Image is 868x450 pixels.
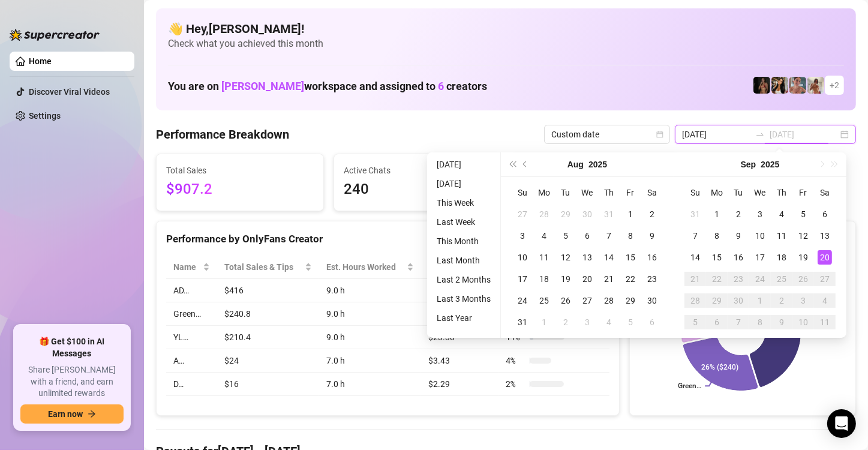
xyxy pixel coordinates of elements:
td: 2025-09-21 [684,268,706,290]
div: 3 [580,315,594,329]
div: 15 [710,250,724,265]
div: 1 [623,207,638,221]
input: Start date [682,128,750,141]
button: Choose a year [761,152,779,176]
td: 2025-09-12 [792,225,814,247]
div: 29 [710,293,724,308]
th: Tu [555,182,576,203]
div: 12 [558,250,573,265]
th: We [749,182,771,203]
div: 15 [623,250,638,265]
td: 2025-09-01 [706,203,728,225]
div: 31 [602,207,616,221]
a: Home [29,56,52,66]
td: 2025-10-05 [684,311,706,333]
td: 2025-09-26 [792,268,814,290]
td: 9.0 h [319,302,421,326]
div: 4 [602,315,616,329]
td: 2025-09-30 [728,290,749,311]
td: $26.76 [421,302,498,326]
span: + 2 [830,79,839,92]
td: 2025-09-06 [814,203,836,225]
td: Green… [166,302,217,326]
div: 28 [537,207,551,221]
td: 2025-08-31 [512,311,533,333]
td: $416 [217,279,319,302]
li: Last Month [432,253,495,268]
div: 31 [515,315,530,329]
div: 5 [623,315,638,329]
td: 2025-08-16 [641,247,663,268]
td: 2025-08-07 [598,225,620,247]
li: [DATE] [432,176,495,191]
div: 3 [515,229,530,243]
td: 2025-08-22 [620,268,641,290]
td: 2025-08-30 [641,290,663,311]
div: 8 [753,315,767,329]
div: 23 [731,272,746,286]
text: Green… [678,382,701,391]
td: 2025-10-06 [706,311,728,333]
button: Choose a month [741,152,756,176]
td: 2025-08-05 [555,225,576,247]
th: Tu [728,182,749,203]
th: Su [512,182,533,203]
div: 10 [796,315,810,329]
div: 7 [731,315,746,329]
span: Active Chats [344,164,491,177]
td: 2025-09-07 [684,225,706,247]
td: 2025-08-13 [576,247,598,268]
td: 2025-09-29 [706,290,728,311]
th: Th [771,182,792,203]
button: Choose a month [567,152,584,176]
div: 27 [580,293,594,308]
span: Custom date [551,125,663,143]
td: A… [166,349,217,373]
td: 2025-09-11 [771,225,792,247]
td: 2025-09-06 [641,311,663,333]
div: 16 [645,250,659,265]
td: 2025-09-13 [814,225,836,247]
td: AD… [166,279,217,302]
th: Total Sales & Tips [217,256,319,279]
td: 2025-09-14 [684,247,706,268]
div: Open Intercom Messenger [827,409,856,438]
div: 9 [731,229,746,243]
li: This Month [432,234,495,248]
h1: You are on workspace and assigned to creators [168,80,487,93]
div: 2 [558,315,573,329]
div: 17 [515,272,530,286]
td: 2025-08-25 [533,290,555,311]
div: 30 [580,207,594,221]
div: 26 [796,272,810,286]
td: $24 [217,349,319,373]
td: $3.43 [421,349,498,373]
td: 2025-07-28 [533,203,555,225]
span: 2 % [506,377,525,391]
td: 2025-09-05 [620,311,641,333]
td: 2025-09-18 [771,247,792,268]
td: 2025-09-27 [814,268,836,290]
span: 4 % [506,354,525,367]
td: 2025-09-10 [749,225,771,247]
div: 5 [558,229,573,243]
div: 27 [515,207,530,221]
th: Th [598,182,620,203]
div: 9 [645,229,659,243]
div: 25 [774,272,789,286]
td: 2025-08-28 [598,290,620,311]
td: $46.22 [421,279,498,302]
button: Choose a year [588,152,607,176]
td: 9.0 h [319,326,421,349]
td: 2025-08-23 [641,268,663,290]
td: 2025-09-01 [533,311,555,333]
div: 28 [688,293,702,308]
td: $16 [217,373,319,396]
td: 2025-10-03 [792,290,814,311]
div: 27 [818,272,832,286]
td: 2025-08-02 [641,203,663,225]
div: 19 [558,272,573,286]
div: 29 [558,207,573,221]
span: arrow-right [88,410,96,418]
td: 2025-09-19 [792,247,814,268]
